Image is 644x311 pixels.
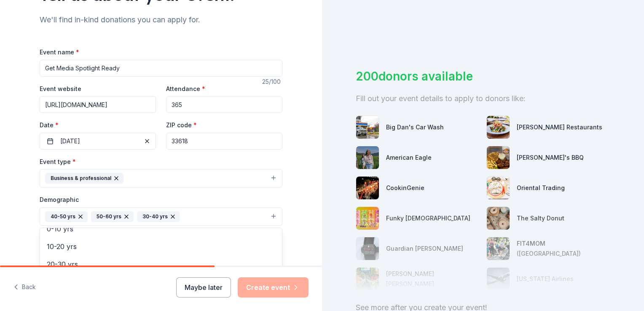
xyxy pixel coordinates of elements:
button: 40-50 yrs50-60 yrs30-40 yrs [40,207,282,226]
span: 20-30 yrs [47,259,275,270]
div: 40-50 yrs [45,211,88,222]
span: 0-10 yrs [47,223,275,234]
span: 10-20 yrs [47,241,275,252]
div: 50-60 yrs [91,211,134,222]
div: 30-40 yrs [137,211,180,222]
